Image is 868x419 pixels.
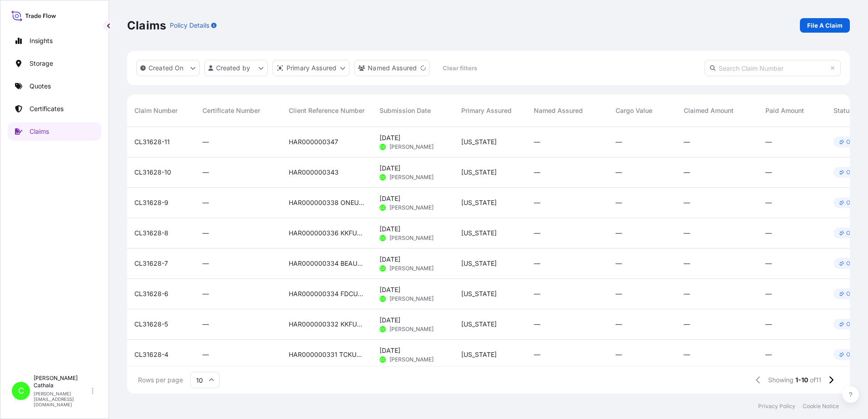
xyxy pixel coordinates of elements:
[758,403,795,410] a: Privacy Policy
[846,138,860,146] p: Open
[289,350,365,359] span: HAR000000331 TCKU7348766 HKGF09990500
[134,168,171,177] span: CL31628-10
[616,198,622,207] span: —
[616,137,622,146] span: —
[616,350,622,359] span: —
[795,375,808,385] span: 1-10
[380,255,400,264] span: [DATE]
[134,350,168,359] span: CL31628-4
[202,289,209,298] span: —
[461,229,497,238] span: [US_STATE]
[136,60,200,76] button: createdOn Filter options
[134,137,170,146] span: CL31628-11
[138,375,183,385] span: Rows per page
[380,325,385,334] span: CC
[800,18,850,33] a: File A Claim
[390,143,434,151] span: [PERSON_NAME]
[380,142,385,151] span: CC
[616,229,622,238] span: —
[765,168,772,177] span: —
[846,351,860,358] p: Open
[765,106,804,115] span: Paid Amount
[534,350,540,359] span: —
[616,259,622,268] span: —
[765,350,772,359] span: —
[380,294,385,303] span: CC
[134,289,168,298] span: CL31628-6
[202,168,209,177] span: —
[765,289,772,298] span: —
[461,106,512,115] span: Primary Assured
[8,122,101,141] a: Claims
[461,198,497,207] span: [US_STATE]
[289,137,338,146] span: HAR000000347
[202,137,209,146] span: —
[380,224,400,234] span: [DATE]
[380,234,385,243] span: CC
[807,21,843,30] p: File A Claim
[380,203,385,212] span: CC
[390,174,434,181] span: [PERSON_NAME]
[390,356,434,363] span: [PERSON_NAME]
[434,61,485,75] button: Clear filters
[803,403,839,410] a: Cookie Notice
[8,32,101,50] a: Insights
[30,127,49,136] p: Claims
[461,320,497,329] span: [US_STATE]
[684,289,690,298] span: —
[34,375,90,389] p: [PERSON_NAME] Cathala
[390,265,434,272] span: [PERSON_NAME]
[289,168,339,177] span: HAR000000343
[390,326,434,333] span: [PERSON_NAME]
[289,320,365,329] span: HAR000000332 KKFU8014457 HKGF15074901
[202,259,209,268] span: —
[216,63,251,73] p: Created by
[846,290,860,297] p: Open
[354,60,430,76] button: cargoOwner Filter options
[616,320,622,329] span: —
[148,63,184,73] p: Created On
[380,164,400,173] span: [DATE]
[846,260,860,267] p: Open
[684,320,690,329] span: —
[461,259,497,268] span: [US_STATE]
[684,229,690,238] span: —
[846,229,860,237] p: Open
[380,106,431,115] span: Submission Date
[289,229,365,238] span: HAR000000336 KKFU8154211 HKGF15152604
[534,320,540,329] span: —
[380,316,400,325] span: [DATE]
[461,289,497,298] span: [US_STATE]
[684,259,690,268] span: —
[534,259,540,268] span: —
[534,168,540,177] span: —
[286,63,336,73] p: Primary Assured
[30,104,64,113] p: Certificates
[616,168,622,177] span: —
[684,106,734,115] span: Claimed Amount
[705,60,841,76] input: Search Claim Number
[202,106,260,115] span: Certificate Number
[8,54,101,73] a: Storage
[204,60,268,76] button: createdBy Filter options
[846,169,860,176] p: Open
[18,386,24,395] span: C
[380,264,385,273] span: CC
[684,137,690,146] span: —
[134,229,168,238] span: CL31628-8
[30,59,53,68] p: Storage
[380,346,400,355] span: [DATE]
[202,198,209,207] span: —
[765,320,772,329] span: —
[390,234,434,242] span: [PERSON_NAME]
[202,320,209,329] span: —
[616,106,652,115] span: Cargo Value
[34,391,90,407] p: [PERSON_NAME][EMAIL_ADDRESS][DOMAIN_NAME]
[810,375,821,385] span: of 11
[833,106,853,115] span: Status
[616,289,622,298] span: —
[289,289,365,298] span: HAR000000334 FDCU0487898 HKGF15074900
[202,229,209,238] span: —
[202,350,209,359] span: —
